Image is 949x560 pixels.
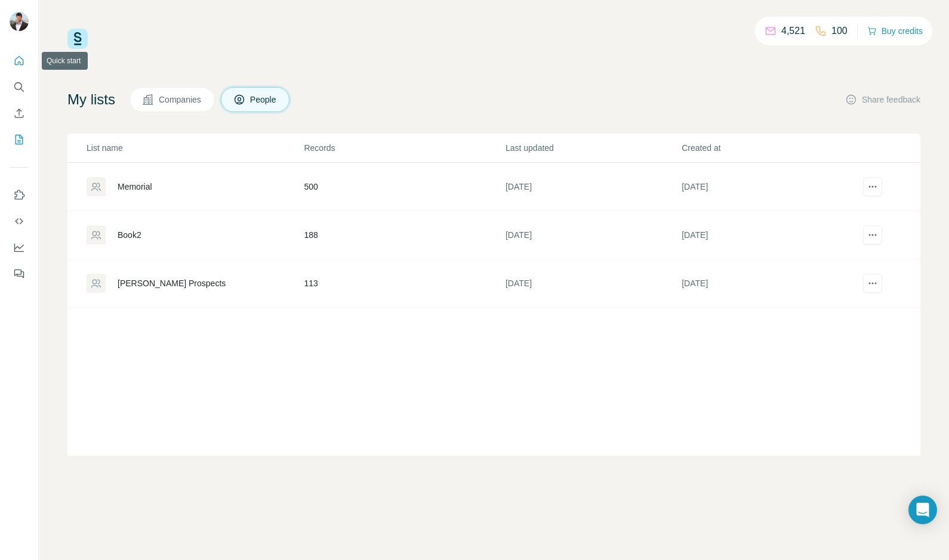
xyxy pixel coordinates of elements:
td: [DATE] [681,259,857,308]
td: [DATE] [681,163,857,211]
td: 188 [303,211,504,259]
img: Surfe Logo [67,29,88,49]
div: Open Intercom Messenger [908,496,937,524]
button: Dashboard [10,237,29,258]
p: 4,521 [781,24,805,38]
p: List name [87,142,303,154]
span: People [250,94,278,106]
p: Last updated [506,142,680,154]
button: Enrich CSV [10,103,29,124]
button: actions [863,274,882,293]
button: Buy credits [867,23,923,39]
div: Memorial [118,181,152,193]
button: Use Surfe on LinkedIn [10,184,29,206]
p: 100 [831,24,848,38]
button: actions [863,225,882,245]
button: Search [10,76,29,98]
p: Records [304,142,504,154]
p: Created at [682,142,856,154]
td: 113 [303,259,504,308]
button: Use Surfe API [10,211,29,232]
button: Feedback [10,263,29,284]
img: Avatar [10,12,29,31]
td: [DATE] [505,163,681,211]
td: [DATE] [681,211,857,259]
td: [DATE] [505,211,681,259]
button: My lists [10,129,29,150]
td: 500 [303,163,504,211]
button: Quick start [10,50,29,72]
div: Book2 [118,229,141,241]
button: Share feedback [845,94,920,106]
div: [PERSON_NAME] Prospects [118,277,226,289]
td: [DATE] [505,259,681,308]
span: Companies [159,94,202,106]
h4: My lists [67,90,115,109]
button: actions [863,177,882,196]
